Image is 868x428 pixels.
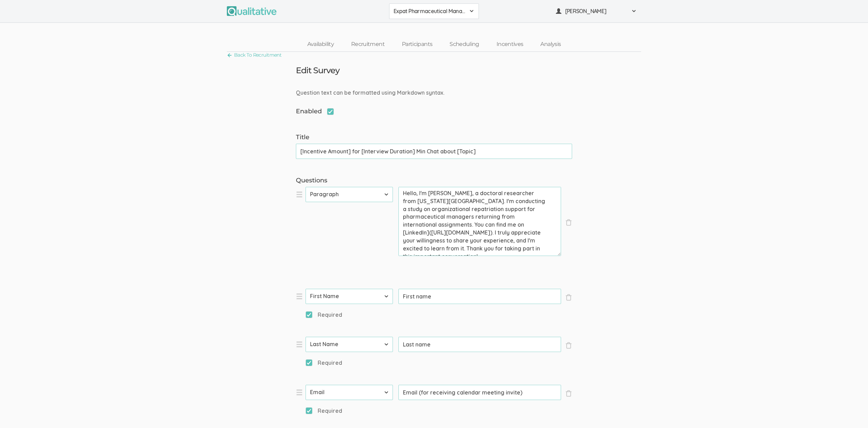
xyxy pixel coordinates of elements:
[551,3,641,19] button: [PERSON_NAME]
[299,37,343,52] a: Availability
[565,294,572,301] span: ×
[398,289,561,304] input: Type question here...
[833,395,868,428] iframe: Chat Widget
[227,6,277,16] img: Qualitative
[565,342,572,349] span: ×
[389,3,479,19] button: Expat Pharmaceutical Managers
[306,359,342,367] span: Required
[488,37,532,52] a: Incentives
[291,89,577,97] div: Question text can be formatted using Markdown syntax.
[532,37,569,52] a: Analysis
[296,176,572,185] label: Questions
[565,390,572,397] span: ×
[296,107,334,116] span: Enabled
[398,385,561,400] input: Type question here...
[227,50,281,60] a: Back To Recruitment
[398,337,561,352] input: Type question here...
[343,37,393,52] a: Recruitment
[565,219,572,226] span: ×
[306,311,342,319] span: Required
[296,66,339,75] h3: Edit Survey
[393,37,441,52] a: Participants
[565,7,627,15] span: [PERSON_NAME]
[296,133,572,142] label: Title
[394,7,465,15] span: Expat Pharmaceutical Managers
[306,407,342,415] span: Required
[441,37,488,52] a: Scheduling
